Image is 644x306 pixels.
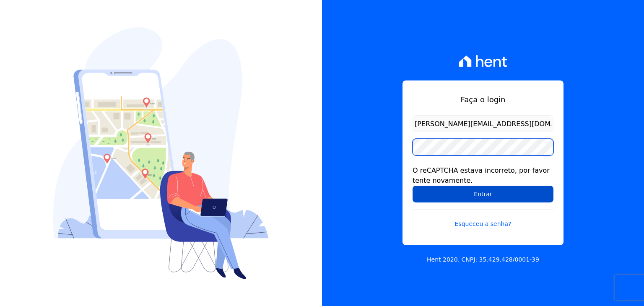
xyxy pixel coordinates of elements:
input: Entrar [413,186,553,202]
div: O reCAPTCHA estava incorreto, por favor tente novamente. [413,166,553,186]
img: Login [53,27,269,279]
a: Esqueceu a senha? [413,209,553,228]
input: Email [413,115,553,132]
h1: Faça o login [413,94,553,105]
p: Hent 2020. CNPJ: 35.429.428/0001-39 [427,255,539,264]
